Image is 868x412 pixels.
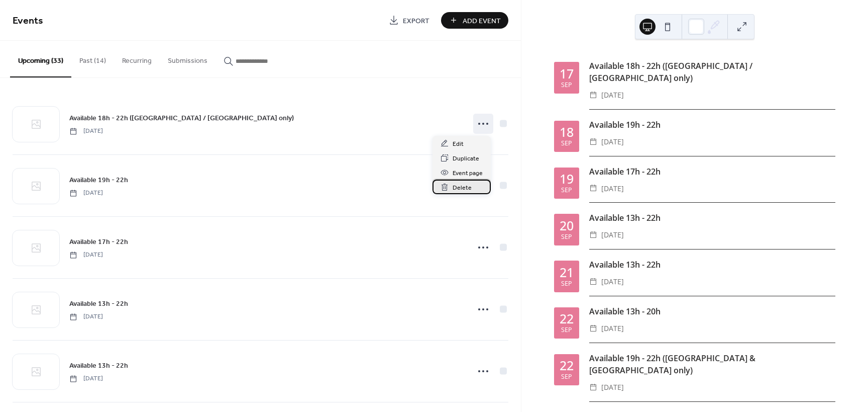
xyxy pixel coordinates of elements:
[69,312,103,321] span: [DATE]
[463,16,501,26] span: Add Event
[589,305,835,317] div: Available 13h - 20h
[71,41,114,76] button: Past (14)
[601,381,624,393] span: [DATE]
[69,113,294,124] span: Available 18h - 22h ([GEOGRAPHIC_DATA] / [GEOGRAPHIC_DATA] only)
[403,16,429,26] span: Export
[589,136,597,148] div: ​
[381,12,437,29] a: Export
[114,41,160,76] button: Recurring
[560,312,574,325] div: 22
[589,89,597,101] div: ​
[69,360,128,371] a: Available 13h - 22h
[69,299,128,309] span: Available 13h - 22h
[453,139,464,149] span: Edit
[601,276,624,288] span: [DATE]
[560,173,574,185] div: 19
[560,266,574,279] div: 21
[601,229,624,241] span: [DATE]
[561,327,572,334] div: Sep
[69,112,294,124] a: Available 18h - 22h ([GEOGRAPHIC_DATA] / [GEOGRAPHIC_DATA] only)
[69,361,128,371] span: Available 13h - 22h
[589,276,597,288] div: ​
[589,229,597,241] div: ​
[589,60,835,84] div: Available 18h - 22h ([GEOGRAPHIC_DATA] / [GEOGRAPHIC_DATA] only)
[69,236,128,248] a: Available 17h - 22h
[69,374,103,383] span: [DATE]
[69,237,128,248] span: Available 17h - 22h
[69,174,128,186] a: Available 19h - 22h
[453,183,472,193] span: Delete
[69,127,103,136] span: [DATE]
[69,175,128,186] span: Available 19h - 22h
[13,11,43,31] span: Events
[561,374,572,380] div: Sep
[560,126,574,138] div: 18
[561,281,572,287] div: Sep
[69,251,103,260] span: [DATE]
[589,259,835,271] div: Available 13h - 22h
[601,89,624,101] span: [DATE]
[601,183,624,195] span: [DATE]
[453,168,483,179] span: Event page
[560,359,574,372] div: 22
[589,352,835,376] div: Available 19h - 22h ([GEOGRAPHIC_DATA] & [GEOGRAPHIC_DATA] only)
[160,41,215,76] button: Submissions
[601,136,624,148] span: [DATE]
[589,212,835,224] div: Available 13h - 22h
[453,153,479,164] span: Duplicate
[589,119,835,131] div: Available 19h - 22h
[601,322,624,335] span: [DATE]
[560,219,574,232] div: 20
[589,322,597,335] div: ​
[589,166,835,178] div: Available 17h - 22h
[561,234,572,240] div: Sep
[10,41,71,77] button: Upcoming (33)
[560,67,574,80] div: 17
[441,12,508,29] button: Add Event
[561,140,572,147] div: Sep
[69,298,128,309] a: Available 13h - 22h
[589,381,597,393] div: ​
[561,82,572,89] div: Sep
[69,189,103,198] span: [DATE]
[589,183,597,195] div: ​
[561,187,572,194] div: Sep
